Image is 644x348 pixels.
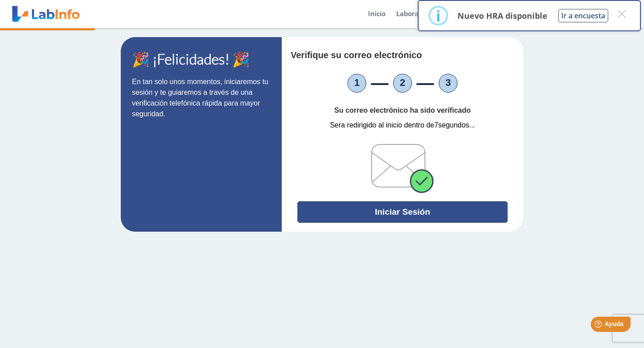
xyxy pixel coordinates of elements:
h4: Su correo electrónico ha sido verificado [297,106,508,115]
li: 3 [439,74,458,93]
button: Ir a encuesta [558,9,608,22]
h4: Verifique su correo electrónico [291,50,464,60]
iframe: Help widget launcher [564,313,634,338]
span: segundos... [438,121,475,129]
button: Iniciar Sesión [297,201,508,223]
p: Nuevo HRA disponible [458,10,547,21]
div: i [436,8,441,24]
p: 7 [297,120,508,131]
span: Sera redirigido al inicio dentro de [330,121,434,129]
img: verifiedEmail.png [371,144,434,193]
p: En tan solo unos momentos, iniciaremos tu sesión y te guiaremos a través de una verificación tele... [132,76,271,119]
li: 1 [347,74,366,93]
li: 2 [393,74,412,93]
button: Close this dialog [614,6,630,22]
h1: 🎉 ¡Felicidades! 🎉 [132,51,271,68]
